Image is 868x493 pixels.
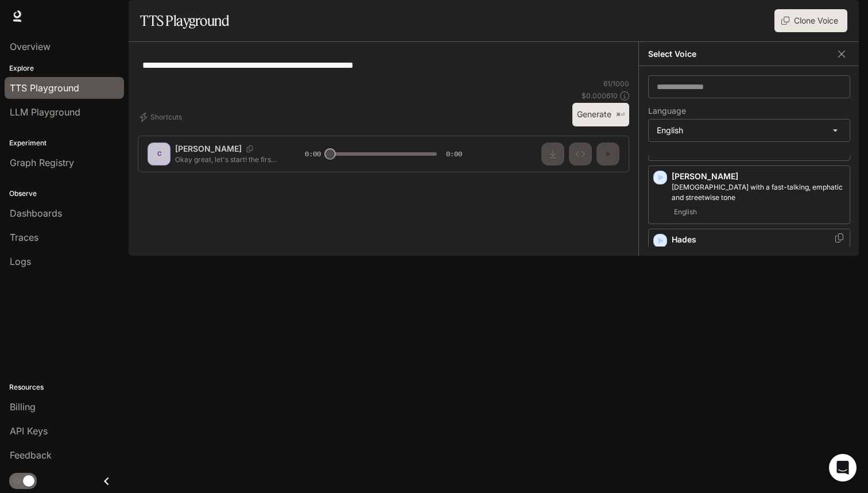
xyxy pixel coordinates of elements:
button: Shortcuts [138,108,187,126]
button: Clone Voice [774,9,847,32]
p: 61 / 1000 [603,79,629,88]
p: ⌘⏎ [616,111,625,118]
h1: TTS Playground [140,9,229,32]
div: Open Intercom Messenger [829,454,857,482]
div: English [649,120,850,141]
p: $ 0.000610 [582,91,618,101]
p: Male with a fast-talking, emphatic and streetwise tone [672,182,845,203]
span: English [672,205,699,219]
p: Commanding and gruff male voice, think an omniscient narrator or castle guard [672,245,845,266]
button: Copy Voice ID [834,233,845,242]
p: [PERSON_NAME] [672,171,845,182]
button: Generate⌘⏎ [572,103,629,126]
p: Language [648,107,686,115]
p: Hades [672,234,845,245]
